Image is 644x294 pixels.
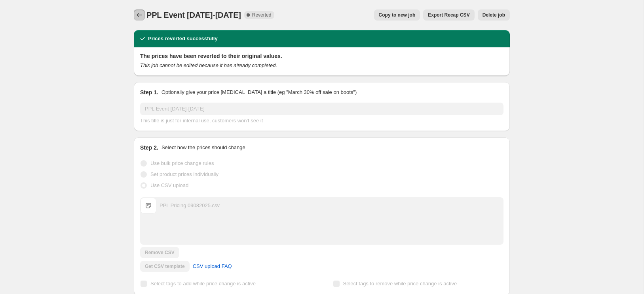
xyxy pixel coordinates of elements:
div: PPL Pricing 09082025.csv [160,202,220,210]
span: Select tags to add while price change is active [150,281,256,287]
a: CSV upload FAQ [188,260,237,273]
i: This job cannot be edited because it has already completed. [140,62,277,68]
h2: Step 1. [140,88,158,96]
span: Set product prices individually [150,171,218,177]
span: Select tags to remove while price change is active [343,281,457,287]
span: This title is just for internal use, customers won't see it [140,118,263,124]
button: Delete job [478,9,510,21]
p: Optionally give your price [MEDICAL_DATA] a title (eg "March 30% off sale on boots") [161,88,357,96]
span: Use CSV upload [150,182,188,188]
span: CSV upload FAQ [193,262,232,270]
span: Use bulk price change rules [150,160,214,166]
span: Delete job [483,12,505,18]
h2: The prices have been reverted to their original values. [140,52,503,60]
button: Price change jobs [134,9,145,21]
span: Copy to new job [379,12,416,18]
span: Export Recap CSV [428,12,469,18]
p: Select how the prices should change [161,144,245,152]
h2: Prices reverted successfully [148,35,218,43]
button: Export Recap CSV [423,9,474,21]
span: Reverted [252,12,272,18]
span: PPL Event [DATE]-[DATE] [146,11,241,19]
input: 30% off holiday sale [140,103,503,115]
button: Copy to new job [374,9,420,21]
h2: Step 2. [140,144,158,152]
